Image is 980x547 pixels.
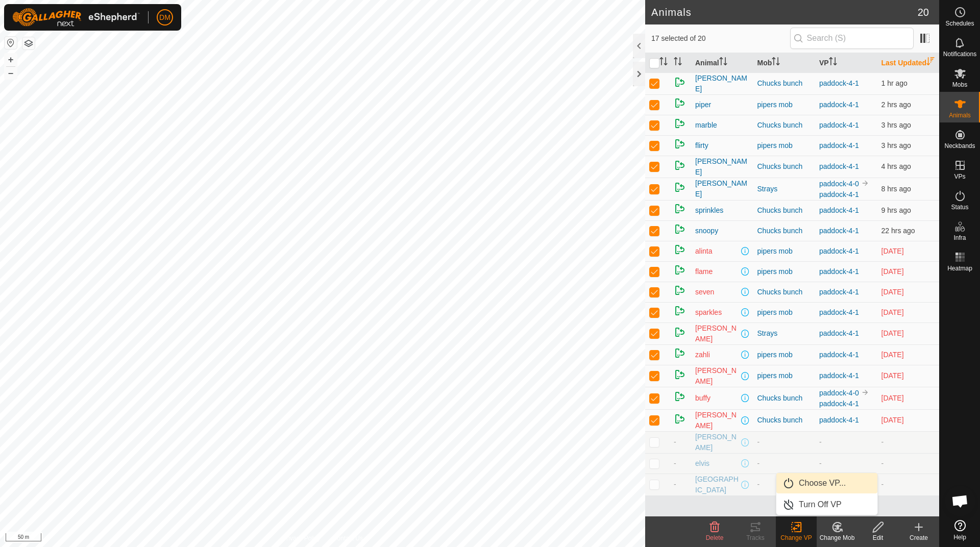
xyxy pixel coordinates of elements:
span: alinta [695,246,712,257]
p-sorticon: Activate to sort [674,59,682,67]
p-sorticon: Activate to sort [772,59,780,67]
img: to [861,179,869,187]
div: Change VP [776,533,817,542]
span: buffy [695,393,710,404]
li: Turn Off VP [776,494,877,515]
img: returning on [674,203,686,215]
span: Neckbands [944,143,975,149]
a: paddock-4-1 [819,141,859,150]
li: Choose VP... [776,473,877,493]
a: paddock-4-1 [819,247,859,255]
img: returning on [674,284,686,296]
img: returning on [674,138,686,150]
div: Change Mob [817,533,857,542]
img: returning on [674,243,686,256]
img: returning on [674,181,686,193]
span: Animals [949,112,971,118]
a: paddock-4-1 [819,79,859,87]
div: Tracks [735,533,776,542]
span: [PERSON_NAME] [695,73,749,94]
span: [PERSON_NAME] [695,432,739,453]
span: flame [695,266,713,277]
img: Gallagher Logo [12,8,140,27]
img: returning on [674,413,686,425]
span: - [881,480,884,488]
a: paddock-4-0 [819,180,859,188]
img: to [861,388,869,396]
span: Notifications [943,51,976,57]
img: returning on [674,76,686,88]
span: - [881,459,884,467]
div: Strays [757,328,812,339]
div: pipers mob [757,350,812,360]
span: sprinkles [695,205,723,216]
img: returning on [674,368,686,381]
th: Last Updated [877,53,940,73]
span: 21 Sept 2025, 3:06 pm [881,308,904,316]
a: paddock-4-1 [819,101,859,109]
div: Chucks bunch [757,393,812,404]
span: Mobs [952,82,967,88]
div: pipers mob [757,100,812,110]
img: returning on [674,97,686,109]
div: Create [898,533,939,542]
a: paddock-4-1 [819,351,859,359]
span: 22 Sept 2025, 1:06 pm [881,185,911,193]
span: snoopy [695,226,718,236]
span: 20 Sept 2025, 12:36 pm [881,371,904,380]
span: sparkles [695,307,722,318]
span: marble [695,120,717,131]
a: Contact Us [333,534,363,543]
span: Delete [706,534,724,541]
div: Chucks bunch [757,287,812,297]
div: pipers mob [757,370,812,381]
img: returning on [674,159,686,171]
a: paddock-4-1 [819,121,859,129]
div: pipers mob [757,246,812,257]
a: paddock-4-1 [819,308,859,316]
a: paddock-4-1 [819,190,859,198]
img: returning on [674,326,686,338]
p-sorticon: Activate to sort [719,59,727,67]
button: – [5,67,17,79]
a: paddock-4-1 [819,227,859,235]
a: paddock-4-1 [819,371,859,380]
p-sorticon: Activate to sort [659,59,668,67]
th: Animal [691,53,753,73]
div: Chucks bunch [757,161,812,172]
img: returning on [674,347,686,359]
a: Help [940,516,980,544]
span: piper [695,100,711,110]
span: seven [695,287,714,297]
a: Privacy Policy [282,534,321,543]
span: [PERSON_NAME] [695,156,749,178]
span: 22 Sept 2025, 11:36 am [881,206,911,214]
span: Infra [953,235,966,241]
span: Schedules [945,20,974,27]
div: Strays [757,184,812,194]
a: paddock-4-1 [819,329,859,337]
div: pipers mob [757,140,812,151]
div: Chucks bunch [757,120,812,131]
a: paddock-4-1 [819,416,859,424]
span: [PERSON_NAME] [695,410,739,431]
span: - [674,459,676,467]
span: 21 Sept 2025, 6:06 pm [881,247,904,255]
a: paddock-4-0 [819,389,859,397]
div: Chucks bunch [757,78,812,89]
div: - [757,437,812,447]
img: returning on [674,390,686,403]
img: returning on [674,264,686,276]
span: Status [951,204,968,210]
button: + [5,54,17,66]
span: Heatmap [947,265,972,271]
span: 21 Sept 2025, 11:06 pm [881,227,915,235]
div: Chucks bunch [757,415,812,426]
span: 20 Sept 2025, 9:06 am [881,416,904,424]
button: Map Layers [22,37,35,49]
span: DM [159,12,170,23]
div: Open chat [945,486,975,516]
img: returning on [674,117,686,130]
app-display-virtual-paddock-transition: - [819,459,822,467]
span: Choose VP... [799,477,846,489]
